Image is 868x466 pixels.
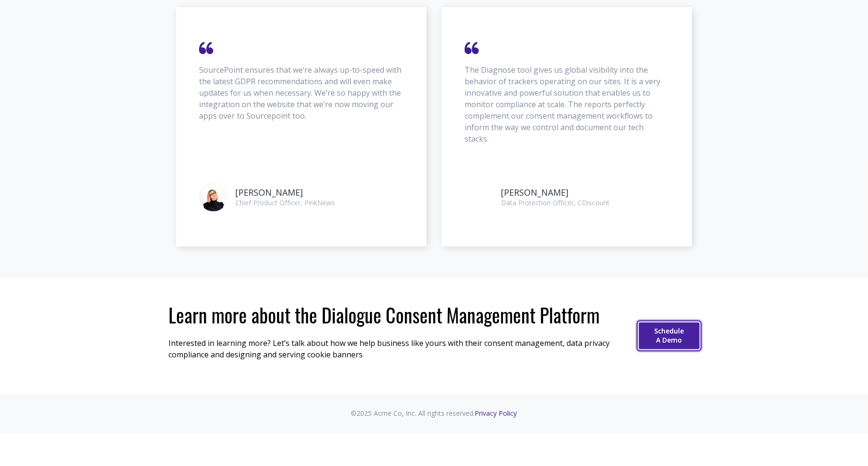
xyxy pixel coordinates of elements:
p: ©2025 Acme Co, Inc. All rights reserved. [168,409,700,418]
small: Chief Product Officer, PinkNews [235,199,335,208]
p: [PERSON_NAME] [235,187,335,198]
a: Privacy Policy [475,409,517,418]
span: Learn more about the Dialogue Consent Management Platform [168,300,600,329]
img: Sarah Watson [199,183,228,211]
span: SourcePoint ensures that we’re always up-to-speed with the latest GDPR recommendations and will e... [199,65,401,121]
a: Schedule A Demo [639,322,700,349]
p: The Diagnose tool gives us global visibility into the behavior of trackers operating on our sites... [465,64,669,144]
img: Guillaume Sanna [465,183,493,211]
p: [PERSON_NAME] [501,187,610,198]
span: Interested in learning more? Let’s talk about how we help business like yours with their consent ... [168,338,610,360]
small: Data Protection Officer, CDiscount [501,199,610,208]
